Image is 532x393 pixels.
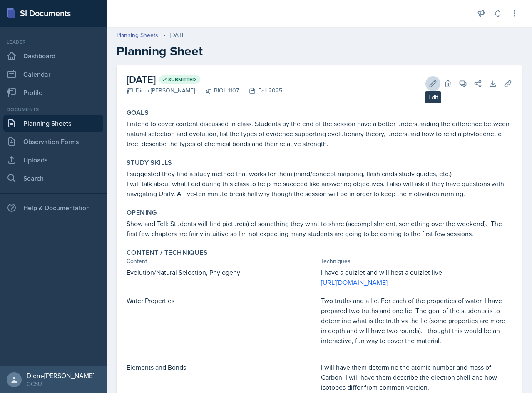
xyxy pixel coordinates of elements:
[3,133,103,150] a: Observation Forms
[127,179,512,199] p: I will talk about what I did during this class to help me succeed like answering objectives. I al...
[127,109,149,117] label: Goals
[3,115,103,132] a: Planning Sheets
[321,362,512,392] p: I will have them determine the atomic number and mass of Carbon. I will have them describe the el...
[3,47,103,64] a: Dashboard
[321,296,512,346] p: Two truths and a lie. For each of the properties of water, I have prepared two truths and one lie...
[27,371,94,380] div: Diem-[PERSON_NAME]
[321,278,388,287] a: [URL][DOMAIN_NAME]
[127,72,282,87] h2: [DATE]
[127,209,157,217] label: Opening
[3,106,103,113] div: Documents
[3,152,103,168] a: Uploads
[127,169,512,179] p: I suggested they find a study method that works for them (mind/concept mapping, flash cards study...
[127,86,195,95] div: Diem-[PERSON_NAME]
[127,267,318,277] p: Evolution/Natural Selection, Phylogeny
[3,66,103,82] a: Calendar
[127,362,318,372] p: Elements and Bonds
[425,76,440,91] button: Edit
[27,380,94,388] div: GCSU
[3,170,103,187] a: Search
[195,86,239,95] div: BIOL 1107
[168,76,196,83] span: Submitted
[127,296,318,306] p: Water Properties
[127,119,512,149] p: I intend to cover content discussed in class. Students by the end of the session have a better un...
[321,267,512,277] p: I have a quizlet and will host a quizlet live
[321,257,512,266] div: Techniques
[3,38,103,46] div: Leader
[239,86,282,95] div: Fall 2025
[170,31,186,40] div: [DATE]
[117,44,522,59] h2: Planning Sheet
[127,257,318,266] div: Content
[127,159,172,167] label: Study Skills
[127,249,208,257] label: Content / Techniques
[127,219,512,239] p: Show and Tell: Students will find picture(s) of something they want to share (accomplishment, som...
[3,84,103,101] a: Profile
[3,199,103,216] div: Help & Documentation
[117,31,158,40] a: Planning Sheets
